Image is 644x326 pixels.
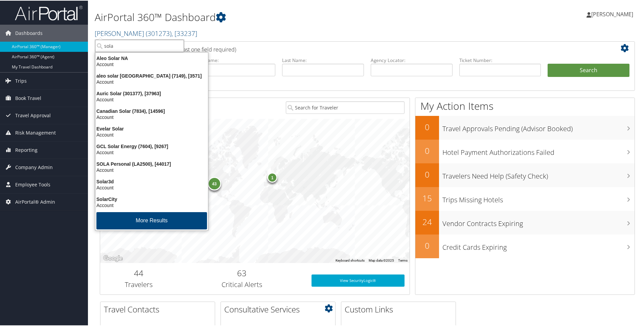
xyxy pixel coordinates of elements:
span: , [ 33237 ] [171,28,197,37]
span: Reporting [15,141,38,158]
h3: Vendor Contracts Expiring [442,215,635,228]
a: 0Travel Approvals Pending (Advisor Booked) [415,115,635,139]
span: Employee Tools [15,176,50,192]
h3: Travelers Need Help (Safety Check) [442,167,635,180]
span: [PERSON_NAME] [591,10,633,17]
span: ( 301273 ) [146,28,171,37]
div: Account [91,149,212,155]
div: Auric Solar (301377), [37963] [91,90,212,96]
button: Keyboard shortcuts [336,258,365,262]
a: Terms (opens in new tab) [398,258,408,262]
div: GCL Solar Energy (7604), [9267] [91,143,212,149]
a: 24Vendor Contracts Expiring [415,210,635,234]
a: 15Trips Missing Hotels [415,186,635,210]
div: Aleo Solar NA [91,55,212,61]
div: Account [91,166,212,172]
div: Account [91,131,212,137]
input: Search Accounts [95,39,184,52]
div: Account [91,184,212,190]
span: Travel Approval [15,106,51,123]
span: Risk Management [15,124,56,141]
h2: Custom Links [345,303,456,314]
h2: 63 [183,267,301,278]
h2: 0 [415,144,439,156]
span: Dashboards [15,24,43,41]
div: Account [91,202,212,208]
a: [PERSON_NAME] [586,3,640,24]
h3: Trips Missing Hotels [442,191,635,204]
span: Map data ©2025 [369,258,394,262]
div: Solar3d [91,178,212,184]
a: [PERSON_NAME] [95,28,197,37]
input: Search for Traveler [286,101,405,113]
a: Open this area in Google Maps (opens a new window) [102,253,124,262]
a: 0Hotel Payment Authorizations Failed [415,139,635,163]
div: 1 [267,171,277,182]
h2: 0 [415,121,439,132]
h3: Travelers [105,279,172,289]
div: Evelar Solar [91,125,212,131]
h2: Airtinerary Lookup [105,42,585,54]
h2: 24 [415,216,439,227]
h2: 44 [105,267,172,278]
span: Company Admin [15,158,53,175]
h3: Travel Approvals Pending (Advisor Booked) [442,120,635,133]
h2: Consultative Services [224,303,335,314]
button: Search [548,63,629,77]
span: Trips [15,72,27,89]
h3: Credit Cards Expiring [442,239,635,251]
div: aleo solar [GEOGRAPHIC_DATA] (7149), [3571] [91,72,212,78]
h2: 0 [415,168,439,180]
a: View SecurityLogic® [312,274,405,286]
div: Account [91,61,212,67]
label: Last Name: [282,56,364,63]
div: Account [91,96,212,102]
div: 43 [208,176,221,190]
div: SOLA Personal (LA2500), [44017] [91,160,212,166]
button: More Results [96,211,207,229]
label: Agency Locator: [371,56,453,63]
label: Ticket Number: [459,56,541,63]
h3: Critical Alerts [183,279,301,289]
h3: Hotel Payment Authorizations Failed [442,144,635,157]
span: AirPortal® Admin [15,193,55,210]
span: Book Travel [15,89,41,106]
h2: 15 [415,192,439,203]
label: First Name: [194,56,276,63]
div: Account [91,114,212,120]
a: 0Travelers Need Help (Safety Check) [415,163,635,186]
div: Canadian Solar (7834), [14596] [91,107,212,114]
h1: My Action Items [415,98,635,113]
span: (at least one field required) [171,45,236,53]
h2: Travel Contacts [104,303,215,314]
a: 0Credit Cards Expiring [415,234,635,258]
div: SolarCity [91,196,212,202]
img: Google [102,253,124,262]
div: Account [91,78,212,84]
h2: 0 [415,239,439,251]
img: airportal-logo.png [15,4,83,20]
h1: AirPortal 360™ Dashboard [95,9,458,24]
